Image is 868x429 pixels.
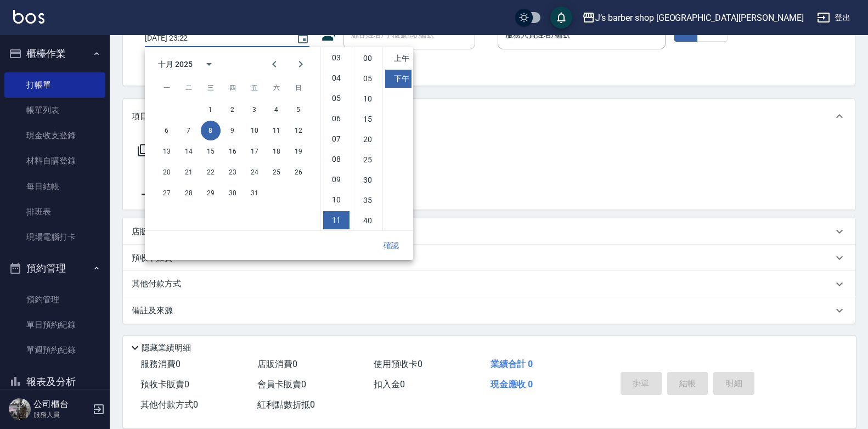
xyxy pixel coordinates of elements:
li: 5 minutes [354,70,381,88]
div: 店販銷售 [123,218,855,245]
button: 11 [267,121,286,140]
span: 會員卡販賣 0 [257,379,306,390]
li: 6 hours [323,110,350,128]
button: 9 [223,121,243,140]
input: YYYY/MM/DD hh:mm [145,29,285,47]
button: 報表及分析 [4,368,105,396]
li: 3 hours [323,49,350,67]
a: 單週預約紀錄 [4,337,105,363]
button: Next month [288,51,314,77]
button: 23 [223,162,243,182]
span: 星期四 [223,77,243,99]
button: 確認 [374,235,409,256]
button: 櫃檯作業 [4,39,105,68]
span: 星期五 [245,77,264,99]
button: 3 [245,100,264,120]
button: 1 [201,100,221,120]
li: 8 hours [323,150,350,168]
span: 扣入金 0 [374,379,405,390]
p: 項目消費 [132,111,165,122]
button: 21 [179,162,199,182]
div: 十月 2025 [158,59,193,70]
p: 隱藏業績明細 [142,342,191,354]
button: 15 [201,142,221,161]
img: Person [9,398,31,420]
span: 業績合計 0 [491,359,533,369]
button: Previous month [261,51,288,77]
button: 6 [157,121,177,140]
button: 26 [289,162,308,182]
li: 25 minutes [354,151,381,169]
span: 紅利點數折抵 0 [257,399,315,410]
span: 星期一 [157,77,177,99]
li: 11 hours [323,211,350,229]
button: 17 [245,142,264,161]
button: 12 [289,121,308,140]
a: 材料自購登錄 [4,148,105,173]
button: 29 [201,183,221,203]
div: 項目消費 [123,99,855,134]
button: 登出 [813,8,855,28]
button: 4 [267,100,286,120]
li: 15 minutes [354,110,381,128]
span: 星期六 [267,77,286,99]
button: 預約管理 [4,254,105,283]
a: 現金收支登錄 [4,123,105,148]
img: Logo [13,10,44,24]
span: 預收卡販賣 0 [140,379,189,390]
li: 9 hours [323,171,350,189]
button: 18 [267,142,286,161]
button: 7 [179,121,199,140]
button: 13 [157,142,177,161]
a: 排班表 [4,199,105,224]
button: 8 [201,121,221,140]
div: 預收卡販賣 [123,245,855,271]
ul: Select hours [321,47,352,230]
ul: Select minutes [352,47,382,230]
p: 預收卡販賣 [132,252,173,264]
button: 10 [245,121,264,140]
button: 24 [245,162,264,182]
div: J’s barber shop [GEOGRAPHIC_DATA][PERSON_NAME] [595,11,804,25]
span: 星期二 [179,77,199,99]
a: 現場電腦打卡 [4,224,105,250]
a: 打帳單 [4,72,105,98]
button: 25 [267,162,286,182]
li: 20 minutes [354,131,381,149]
li: 10 minutes [354,90,381,108]
li: 30 minutes [354,171,381,189]
button: 27 [157,183,177,203]
p: 店販銷售 [132,226,165,238]
div: 其他付款方式 [123,271,855,297]
p: 其他付款方式 [132,278,187,290]
button: 19 [289,142,308,161]
a: 預約管理 [4,287,105,312]
li: 40 minutes [354,212,381,230]
ul: Select meridiem [382,47,413,230]
button: J’s barber shop [GEOGRAPHIC_DATA][PERSON_NAME] [578,7,808,29]
button: 14 [179,142,199,161]
span: 現金應收 0 [491,379,533,390]
li: 7 hours [323,130,350,148]
span: 店販消費 0 [257,359,297,369]
button: 31 [245,183,264,203]
p: 服務人員 [33,410,89,420]
li: 35 minutes [354,191,381,210]
li: 上午 [385,49,412,67]
span: 星期日 [289,77,308,99]
li: 下午 [385,70,412,88]
span: 其他付款方式 0 [140,399,198,410]
li: 0 minutes [354,49,381,67]
button: Choose date, selected date is 2025-10-08 [290,25,316,52]
button: 30 [223,183,243,203]
button: 5 [289,100,308,120]
span: 星期三 [201,77,221,99]
a: 單日預約紀錄 [4,312,105,337]
button: save [550,7,572,29]
a: 帳單列表 [4,98,105,123]
span: 服務消費 0 [140,359,181,369]
button: 28 [179,183,199,203]
h5: 公司櫃台 [33,399,89,410]
a: 每日結帳 [4,174,105,199]
button: 22 [201,162,221,182]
